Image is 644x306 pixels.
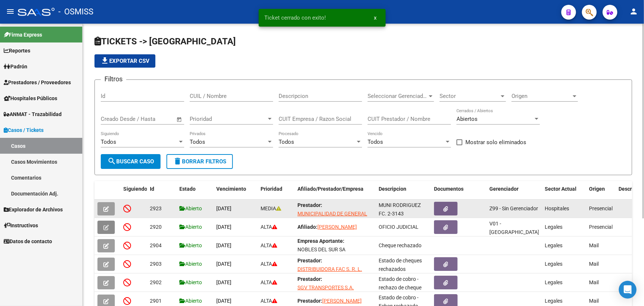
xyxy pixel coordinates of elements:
span: ALTA [261,261,277,267]
span: Abierto [179,224,202,230]
span: ALTA [261,279,277,285]
span: Legales [545,242,562,248]
mat-icon: person [629,7,638,16]
datatable-header-cell: Id [147,181,176,205]
span: Siguiendo [123,186,147,192]
span: Abierto [179,205,202,211]
span: Datos de contacto [4,237,52,245]
span: Mail [589,298,599,304]
span: Origen [512,93,571,99]
span: Cheque rechazado [379,242,421,248]
h3: Filtros [101,74,126,84]
datatable-header-cell: Siguiendo [120,181,147,205]
span: Gerenciador [489,186,519,192]
span: Abierto [179,298,202,304]
span: Afiliado/Prestador/Empresa [297,186,364,192]
strong: Prestador: [297,202,322,208]
span: Id [150,186,154,192]
span: [DATE] [216,298,231,304]
datatable-header-cell: Documentos [431,181,486,205]
span: Prestadores / Proveedores [4,78,71,86]
span: Firma Express [4,31,42,39]
span: Reportes [4,47,30,55]
span: ALTA [261,224,277,230]
span: Estado [179,186,196,192]
span: Mail [589,242,599,248]
span: Estado de cheques rechazados [379,258,422,272]
span: Seleccionar Gerenciador [368,93,427,99]
span: 2923 [150,205,162,211]
span: [DATE] [216,261,231,267]
span: V01 - [GEOGRAPHIC_DATA] [489,221,539,235]
mat-icon: search [107,157,116,166]
input: End date [131,116,167,122]
span: Hospitales Públicos [4,94,57,102]
span: Mail [589,261,599,267]
span: Abierto [179,261,202,267]
span: Descripcion [379,186,406,192]
strong: Prestador: [297,258,322,263]
span: Origen [589,186,605,192]
span: Presencial [589,224,613,230]
span: Todos [190,139,205,145]
span: Buscar Caso [107,158,154,165]
span: Abierto [179,279,202,285]
span: [DATE] [216,279,231,285]
span: Hospitales [545,205,569,211]
mat-icon: menu [6,7,15,16]
div: NOBLES DEL SUR SA [297,245,345,254]
span: Vencimiento [216,186,246,192]
span: Casos / Tickets [4,126,44,134]
span: Borrar Filtros [173,158,226,165]
span: TICKETS -> [GEOGRAPHIC_DATA] [94,36,236,47]
span: Ticket cerrado con exito! [265,14,326,21]
span: Mail [589,279,599,285]
span: MUNICIPALIDAD DE GENERAL [PERSON_NAME] [297,211,367,225]
span: Explorador de Archivos [4,205,63,214]
span: Abiertos [457,116,478,122]
mat-icon: delete [173,157,182,166]
button: x [368,11,383,24]
div: Open Intercom Messenger [619,281,637,299]
span: Prioridad [261,186,282,192]
span: Instructivos [4,221,38,229]
span: 2904 [150,242,162,248]
span: 2920 [150,224,162,230]
button: Open calendar [175,115,184,124]
span: MEDIA [261,205,281,211]
span: Exportar CSV [100,58,149,64]
datatable-header-cell: Origen [586,181,616,205]
span: [DATE] [216,224,231,230]
button: Borrar Filtros [166,154,233,169]
datatable-header-cell: Descripcion [376,181,431,205]
span: Presencial [589,205,613,211]
span: ALTA [261,242,277,248]
span: Mostrar solo eliminados [465,138,526,147]
span: Prioridad [190,116,266,122]
strong: Empresa Aportante: [297,238,344,244]
strong: Afiliado: [297,224,317,230]
span: - OSMISS [58,4,93,20]
span: Todos [101,139,116,145]
span: 2901 [150,298,162,304]
span: ANMAT - Trazabilidad [4,110,62,118]
mat-icon: file_download [100,56,109,65]
datatable-header-cell: Estado [176,181,213,205]
span: DISTRIBUIDORA FAC S. R. L. [297,266,362,272]
strong: Prestador: [297,276,322,282]
datatable-header-cell: Sector Actual [542,181,586,205]
span: Todos [368,139,383,145]
span: [DATE] [216,205,231,211]
span: Sector [440,93,499,99]
span: Abierto [179,242,202,248]
span: Documentos [434,186,464,192]
span: Sector Actual [545,186,576,192]
span: ALTA [261,298,277,304]
span: [PERSON_NAME] [317,224,357,230]
span: [PERSON_NAME] [322,298,362,304]
span: Z99 - Sin Gerenciador [489,205,538,211]
datatable-header-cell: Gerenciador [486,181,542,205]
datatable-header-cell: Afiliado/Prestador/Empresa [295,181,376,205]
button: Exportar CSV [94,54,155,68]
span: [DATE] [216,242,231,248]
